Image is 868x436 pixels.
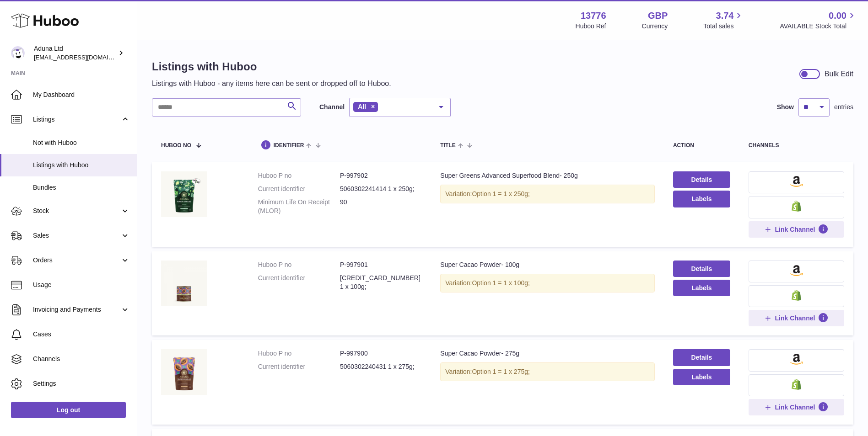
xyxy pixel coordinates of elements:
[340,274,422,291] dd: [CREDIT_CARD_NUMBER] 1 x 100g;
[33,330,130,339] span: Cases
[258,362,340,371] dt: Current identifier
[775,314,815,322] span: Link Channel
[258,261,340,269] dt: Huboo P no
[33,161,130,170] span: Listings with Huboo
[161,261,207,306] img: Super Cacao Powder- 100g
[829,10,846,22] span: 0.00
[340,171,422,180] dd: P-997902
[33,379,130,388] span: Settings
[161,171,207,217] img: Super Greens Advanced Superfood Blend- 250g
[358,103,366,110] span: All
[258,349,340,358] dt: Huboo P no
[161,143,191,149] span: Huboo no
[340,349,422,358] dd: P-997900
[673,261,730,277] a: Details
[161,349,207,395] img: Super Cacao Powder- 275g
[33,256,120,265] span: Orders
[258,198,340,215] dt: Minimum Life On Receipt (MLOR)
[834,103,853,112] span: entries
[33,138,130,147] span: Not with Huboo
[472,279,529,287] span: Option 1 = 1 x 100g;
[33,115,120,124] span: Listings
[440,349,655,358] div: Super Cacao Powder- 275g
[703,22,744,31] span: Total sales
[703,10,744,31] a: 3.74 Total sales
[340,362,422,371] dd: 5060302240431 1 x 275g;
[790,354,803,365] img: amazon-small.png
[340,261,422,269] dd: P-997901
[673,143,730,149] div: action
[440,185,655,203] div: Variation:
[673,349,730,366] a: Details
[749,221,844,238] button: Link Channel
[258,185,340,193] dt: Current identifier
[775,225,815,234] span: Link Channel
[340,198,422,215] dd: 90
[790,265,803,276] img: amazon-small.png
[258,171,340,180] dt: Huboo P no
[152,79,391,89] p: Listings with Huboo - any items here can be sent or dropped off to Huboo.
[33,231,120,240] span: Sales
[274,143,304,149] span: identifier
[11,46,25,60] img: internalAdmin-13776@internal.huboo.com
[749,399,844,415] button: Link Channel
[673,171,730,188] a: Details
[792,290,801,301] img: shopify-small.png
[440,362,655,381] div: Variation:
[673,191,730,207] button: Labels
[440,143,455,149] span: title
[673,369,730,385] button: Labels
[576,22,606,31] div: Huboo Ref
[648,10,668,22] strong: GBP
[33,355,130,363] span: Channels
[825,69,853,79] div: Bulk Edit
[749,310,844,326] button: Link Channel
[33,281,130,289] span: Usage
[790,176,803,187] img: amazon-small.png
[34,44,116,62] div: Aduna Ltd
[152,59,391,74] h1: Listings with Huboo
[716,10,734,22] span: 3.74
[340,185,422,193] dd: 5060302241414 1 x 250g;
[792,201,801,212] img: shopify-small.png
[33,90,130,99] span: My Dashboard
[11,402,126,418] a: Log out
[792,379,801,390] img: shopify-small.png
[472,190,529,197] span: Option 1 = 1 x 250g;
[673,280,730,296] button: Labels
[33,207,120,215] span: Stock
[258,274,340,291] dt: Current identifier
[33,183,130,192] span: Bundles
[780,22,857,31] span: AVAILABLE Stock Total
[777,103,794,112] label: Show
[749,143,844,149] div: channels
[33,305,120,314] span: Invoicing and Payments
[775,403,815,411] span: Link Channel
[440,261,655,269] div: Super Cacao Powder- 100g
[440,274,655,292] div: Variation:
[440,171,655,180] div: Super Greens Advanced Superfood Blend- 250g
[780,10,857,31] a: 0.00 AVAILABLE Stock Total
[642,22,668,31] div: Currency
[34,53,135,61] span: [EMAIL_ADDRESS][DOMAIN_NAME]
[581,10,606,22] strong: 13776
[319,103,345,112] label: Channel
[472,368,529,375] span: Option 1 = 1 x 275g;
